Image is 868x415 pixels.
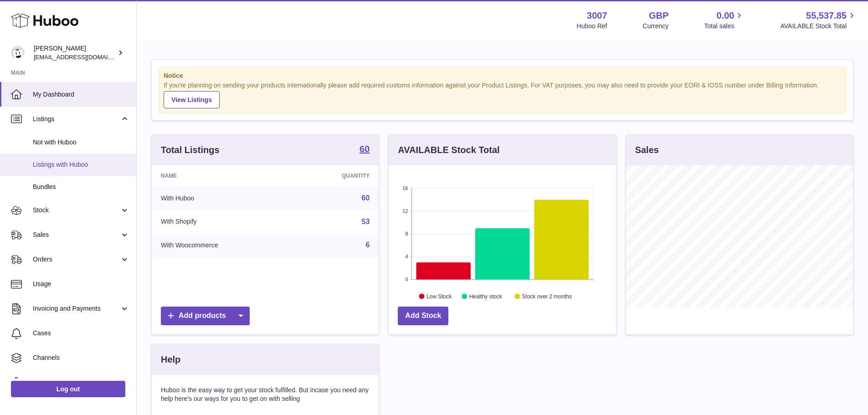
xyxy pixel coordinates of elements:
[360,144,370,155] a: 60
[33,329,129,338] span: Cases
[33,115,120,123] span: Listings
[587,10,607,22] strong: 3007
[406,254,408,259] text: 4
[522,293,572,299] text: Stock over 2 months
[33,378,129,387] span: Settings
[398,307,448,325] a: Add Stock
[426,293,452,299] text: Low Stock
[152,186,293,210] td: With Huboo
[34,53,134,61] span: [EMAIL_ADDRESS][DOMAIN_NAME]
[398,144,499,156] h3: AVAILABLE Stock Total
[33,304,120,313] span: Invoicing and Payments
[360,144,370,154] strong: 60
[33,138,129,147] span: Not with Huboo
[704,22,745,31] span: Total sales
[11,381,125,397] a: Log out
[406,231,408,236] text: 8
[406,277,408,282] text: 0
[33,231,120,239] span: Sales
[403,185,408,191] text: 16
[649,10,668,22] strong: GBP
[806,10,847,22] span: 55,537.85
[152,233,293,257] td: With Woocommerce
[362,218,370,225] a: 53
[704,10,745,31] a: 0.00 Total sales
[161,144,220,156] h3: Total Listings
[161,307,250,325] a: Add products
[365,241,370,249] a: 6
[161,386,370,403] p: Huboo is the easy way to get your stock fulfilled. But incase you need any help here's our ways f...
[152,165,293,186] th: Name
[164,91,220,108] a: View Listings
[152,210,293,234] td: With Shopify
[362,194,370,202] a: 60
[469,293,503,299] text: Healthy stock
[33,206,120,215] span: Stock
[577,22,607,31] div: Huboo Ref
[164,81,841,108] div: If you're planning on sending your products internationally please add required customs informati...
[161,354,180,366] h3: Help
[33,183,129,191] span: Bundles
[164,72,841,80] strong: Notice
[33,354,129,362] span: Channels
[780,22,857,31] span: AVAILABLE Stock Total
[11,46,25,60] img: internalAdmin-3007@internal.huboo.com
[780,10,857,31] a: 55,537.85 AVAILABLE Stock Total
[33,255,120,264] span: Orders
[403,208,408,214] text: 12
[33,90,129,99] span: My Dashboard
[33,160,129,169] span: Listings with Huboo
[33,280,129,288] span: Usage
[34,44,116,61] div: [PERSON_NAME]
[293,165,379,186] th: Quantity
[635,144,659,156] h3: Sales
[643,22,669,31] div: Currency
[717,10,734,22] span: 0.00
